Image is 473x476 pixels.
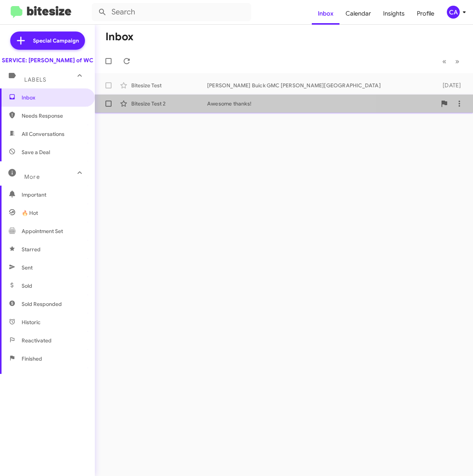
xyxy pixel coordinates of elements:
[10,32,85,50] a: Special Campaign
[447,6,460,19] div: CA
[22,373,41,381] span: Opt out
[339,3,377,25] a: Calendar
[22,355,42,363] span: Finished
[24,173,40,180] span: More
[22,112,86,120] span: Needs Response
[207,82,436,89] div: [PERSON_NAME] Buick GMC [PERSON_NAME][GEOGRAPHIC_DATA]
[22,282,32,290] span: Sold
[22,148,50,156] span: Save a Deal
[436,82,467,89] div: [DATE]
[438,54,464,69] nav: Page navigation example
[22,130,64,138] span: All Conversations
[24,76,46,83] span: Labels
[22,209,38,217] span: 🔥 Hot
[2,57,93,64] div: SERVICE: [PERSON_NAME] of WC
[22,264,33,271] span: Sent
[411,3,440,25] a: Profile
[22,227,63,235] span: Appointment Set
[438,54,451,69] button: Previous
[22,191,86,199] span: Important
[207,100,437,107] div: Awesome thanks!
[22,318,41,326] span: Historic
[131,100,207,107] div: Bitesize Test 2
[92,3,251,21] input: Search
[22,246,41,253] span: Starred
[442,57,446,66] span: «
[455,57,459,66] span: »
[451,54,464,69] button: Next
[312,3,339,25] a: Inbox
[131,82,207,89] div: Bitesize Test
[33,37,79,44] span: Special Campaign
[22,337,52,344] span: Reactivated
[440,6,465,19] button: CA
[105,31,134,43] h1: Inbox
[22,300,62,308] span: Sold Responded
[377,3,411,25] a: Insights
[22,94,86,101] span: Inbox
